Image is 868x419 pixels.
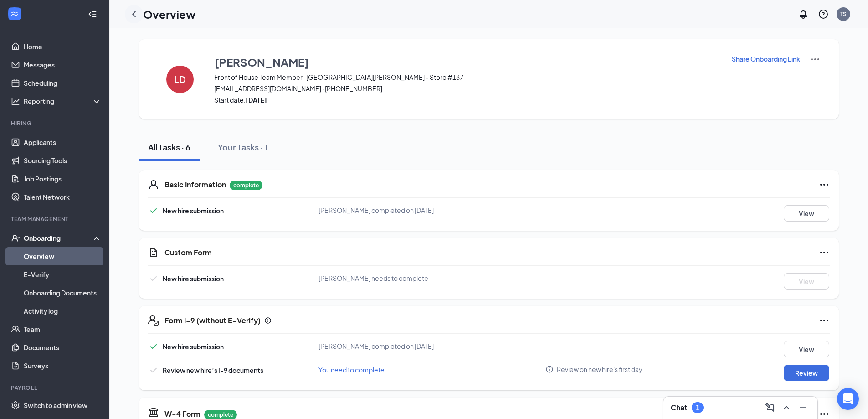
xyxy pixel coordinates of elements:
span: You need to complete [318,366,385,374]
svg: Analysis [11,97,20,106]
div: Team Management [11,215,100,223]
button: Minimize [796,400,810,415]
div: Reporting [24,97,102,106]
span: [EMAIL_ADDRESS][DOMAIN_NAME] · [PHONE_NUMBER] [214,84,720,93]
h5: Basic Information [164,180,226,190]
p: complete [230,181,262,190]
a: Job Postings [24,170,102,188]
a: Talent Network [24,188,102,206]
div: All Tasks · 6 [148,141,190,153]
div: Your Tasks · 1 [218,141,267,153]
span: New hire submission [163,207,224,215]
svg: Checkmark [148,273,159,284]
span: Front of House Team Member · [GEOGRAPHIC_DATA][PERSON_NAME] - Store #137 [214,72,720,82]
svg: Collapse [88,10,97,19]
span: [PERSON_NAME] completed on [DATE] [318,342,434,350]
svg: TaxGovernmentIcon [148,407,159,418]
a: Applicants [24,133,102,151]
button: LD [157,54,203,104]
div: TS [840,10,847,18]
h4: LD [174,76,186,83]
span: New hire submission [163,274,224,283]
a: Surveys [24,357,102,375]
strong: [DATE] [246,96,267,104]
svg: Checkmark [148,365,159,376]
div: Open Intercom Messenger [837,388,859,410]
button: ComposeMessage [763,400,777,415]
a: Activity log [24,302,102,320]
svg: ChevronLeft [128,9,139,20]
h3: [PERSON_NAME] [215,54,309,70]
span: [PERSON_NAME] completed on [DATE] [318,206,434,214]
svg: Settings [11,401,20,410]
h1: Overview [143,6,195,22]
svg: ComposeMessage [765,402,776,413]
a: Overview [24,247,102,265]
div: Payroll [11,384,100,392]
h5: Form I-9 (without E-Verify) [164,316,261,326]
div: 1 [696,404,699,412]
a: E-Verify [24,265,102,284]
a: Team [24,320,102,338]
span: Review new hire’s I-9 documents [163,366,263,374]
h5: Custom Form [164,248,212,258]
svg: FormI9EVerifyIcon [148,315,159,326]
a: Onboarding Documents [24,284,102,302]
button: View [784,205,829,222]
svg: Ellipses [819,247,830,258]
p: Share Onboarding Link [732,54,800,63]
button: [PERSON_NAME] [214,54,720,70]
span: [PERSON_NAME] needs to complete [318,274,428,282]
svg: Info [264,317,272,324]
a: Sourcing Tools [24,151,102,170]
a: Scheduling [24,74,102,92]
svg: Notifications [798,9,809,20]
svg: Checkmark [148,341,159,352]
div: Hiring [11,119,100,127]
span: Review on new hire's first day [557,365,642,374]
button: View [784,273,829,290]
svg: Checkmark [148,205,159,216]
svg: Minimize [797,402,808,413]
div: Switch to admin view [24,401,87,410]
a: Home [24,37,102,56]
button: View [784,341,829,357]
span: New hire submission [163,342,224,351]
img: More Actions [810,54,821,65]
svg: Ellipses [819,315,830,326]
svg: QuestionInfo [818,9,829,20]
svg: ChevronUp [781,402,792,413]
svg: CustomFormIcon [148,247,159,258]
h3: Chat [671,403,687,413]
svg: WorkstreamLogo [10,9,19,18]
a: Messages [24,56,102,74]
span: Start date: [214,95,720,104]
h5: W-4 Form [164,409,200,419]
svg: User [148,179,159,190]
svg: UserCheck [11,233,20,243]
svg: Info [545,365,554,373]
a: Documents [24,338,102,357]
button: Review [784,365,829,381]
button: ChevronUp [779,400,794,415]
svg: Ellipses [819,179,830,190]
button: Share Onboarding Link [731,54,801,64]
div: Onboarding [24,233,94,243]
